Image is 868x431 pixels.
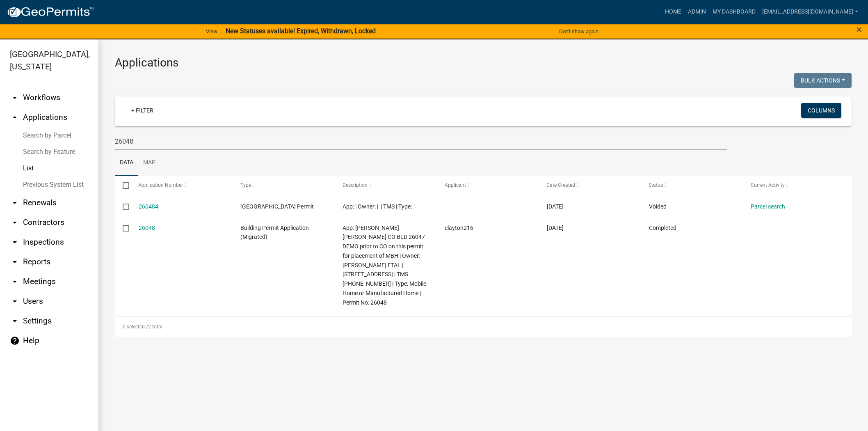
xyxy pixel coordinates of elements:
[10,112,20,122] i: arrow_drop_up
[857,25,862,34] button: Close
[649,182,663,188] span: Status
[115,176,130,195] datatable-header-cell: Select
[547,203,564,210] span: 05/16/2024
[139,203,158,210] a: 260484
[123,324,148,330] span: 0 selected /
[10,277,20,287] i: arrow_drop_down
[641,176,743,195] datatable-header-cell: Status
[437,176,539,195] datatable-header-cell: Applicant
[125,103,160,118] a: + Filter
[10,316,20,326] i: arrow_drop_down
[10,336,20,346] i: help
[685,4,709,20] a: Admin
[139,225,155,231] a: 26048
[10,237,20,247] i: arrow_drop_down
[10,257,20,267] i: arrow_drop_down
[556,25,602,38] button: Don't show again
[539,176,641,195] datatable-header-cell: Date Created
[343,203,412,210] span: App: | Owner: | | TMS | Type:
[335,176,437,195] datatable-header-cell: Description
[115,316,852,337] div: 2 total
[801,103,841,118] button: Columns
[115,150,138,176] a: Data
[751,182,785,188] span: Current Activity
[751,203,785,210] a: Parcel search
[445,182,466,188] span: Applicant
[794,73,852,88] button: Bulk Actions
[240,182,251,188] span: Type
[857,24,862,35] span: ×
[240,203,314,210] span: Jasper County Building Permit
[649,203,667,210] span: Voided
[10,198,20,208] i: arrow_drop_down
[662,4,685,20] a: Home
[547,182,576,188] span: Date Created
[10,218,20,227] i: arrow_drop_down
[130,176,233,195] datatable-header-cell: Application Number
[115,133,727,150] input: Search for applications
[10,296,20,306] i: arrow_drop_down
[649,225,676,231] span: Completed
[226,27,376,35] strong: New Statuses available! Expired, Withdrawn, Locked
[10,93,20,103] i: arrow_drop_down
[445,225,473,231] span: clayton216
[115,56,852,70] h3: Applications
[743,176,845,195] datatable-header-cell: Current Activity
[709,4,759,20] a: My Dashboard
[547,225,564,231] span: 02/05/2022
[203,25,221,38] a: View
[233,176,335,195] datatable-header-cell: Type
[139,182,183,188] span: Application Number
[240,225,309,241] span: Building Permit Application (Migrated)
[343,225,426,306] span: App: CAROL JOHNSON RONALD JOHNSON CO BLD 26047 DEMO prior to CO on this permit for placement of M...
[759,4,861,20] a: [EMAIL_ADDRESS][DOMAIN_NAME]
[138,150,160,176] a: Map
[343,182,368,188] span: Description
